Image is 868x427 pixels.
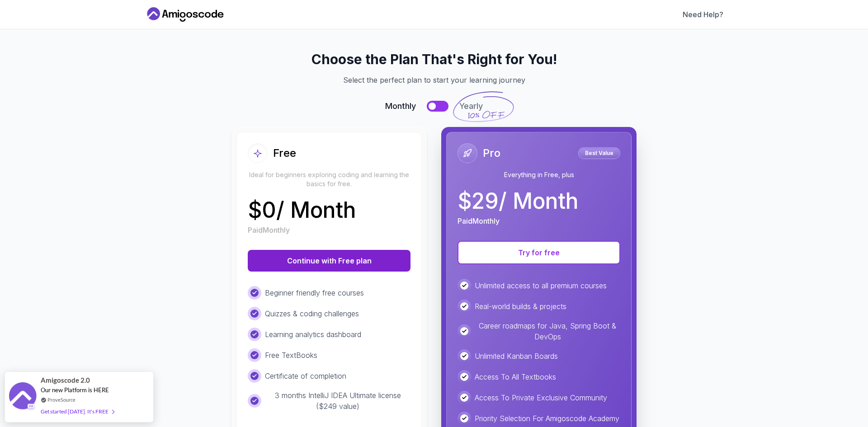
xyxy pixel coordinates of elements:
[580,149,619,158] p: Best Value
[248,170,410,188] p: Ideal for beginners exploring coding and learning the basics for free.
[475,351,558,361] p: Unlimited Kanban Boards
[273,146,296,160] h2: Free
[265,308,359,319] p: Quizzes & coding challenges
[265,390,410,412] p: 3 months IntelliJ IDEA Ultimate license ($249 value)
[475,320,620,342] p: Career roadmaps for Java, Spring Boot & DevOps
[475,371,556,382] p: Access To All Textbooks
[458,241,620,264] button: Try for free
[458,190,578,212] p: $ 29 / Month
[41,375,90,385] span: Amigoscode 2.0
[41,406,114,417] div: Get started [DATE]. It's FREE
[265,287,364,298] p: Beginner friendly free courses
[248,225,290,235] p: Paid Monthly
[248,199,356,221] p: $ 0 / Month
[47,396,75,404] a: ProveSource
[156,51,712,67] h2: Choose the Plan That's Right for You!
[265,350,317,361] p: Free TextBooks
[483,146,500,160] h2: Pro
[458,216,500,226] p: Paid Monthly
[265,329,361,340] p: Learning analytics dashboard
[248,250,410,272] button: Continue with Free plan
[41,386,109,394] span: Our new Platform is HERE
[9,382,36,412] img: provesource social proof notification image
[475,301,566,312] p: Real-world builds & projects
[475,413,619,424] p: Priority Selection For Amigoscode Academy
[458,170,620,179] p: Everything in Free, plus
[156,75,712,85] p: Select the perfect plan to start your learning journey
[265,371,346,381] p: Certificate of completion
[385,100,416,113] span: Monthly
[683,9,723,20] a: Need Help?
[475,392,607,403] p: Access To Private Exclusive Community
[475,280,607,291] p: Unlimited access to all premium courses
